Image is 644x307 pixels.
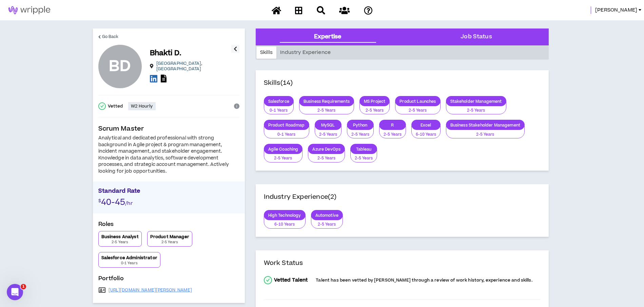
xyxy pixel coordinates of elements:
[274,277,308,284] p: Vetted Talent
[234,103,239,109] span: info-circle
[268,155,298,161] p: 2-5 Years
[264,102,294,115] button: 0-1 Years
[268,132,305,138] p: 0-1 Years
[121,261,138,266] p: 0-1 Years
[264,78,293,88] h4: Skills (14)
[347,122,373,128] p: Python
[264,147,303,152] p: Agile Coaching
[351,132,369,138] p: 2-5 Years
[315,222,338,228] p: 2-5 Years
[264,122,309,128] p: Product Roadmap
[379,126,406,139] button: 2-5 Years
[446,102,506,115] button: 2-5 Years
[98,124,239,134] p: Scrum Master
[109,59,131,74] div: BD
[268,108,289,114] p: 0-1 Years
[312,155,340,161] p: 2-5 Years
[109,287,192,293] a: [URL][DOMAIN_NAME][PERSON_NAME]
[98,28,119,45] a: Go Back
[446,99,506,104] p: Stakeholder Management
[125,200,132,207] span: /hr
[308,150,345,162] button: 2-5 Years
[314,33,341,41] div: Expertise
[98,102,106,110] span: check-circle
[98,45,142,88] div: Bhakti D.
[412,122,440,128] p: Excel
[304,108,350,114] p: 2-5 Years
[108,103,123,109] p: Vetted
[264,99,293,104] p: Salesforce
[101,196,125,208] span: 40-45
[150,234,189,239] p: Product Manager
[595,6,637,14] span: [PERSON_NAME]
[264,258,541,276] h4: Work Status
[264,126,309,139] button: 0-1 Years
[299,102,354,115] button: 2-5 Years
[131,103,153,109] p: W2 Hourly
[384,132,402,138] p: 2-5 Years
[416,132,436,138] p: 6-10 Years
[264,150,303,162] button: 2-5 Years
[395,99,440,104] p: Product Launches
[98,135,239,175] div: Analytical and dedicated professional with strong background in Agile project & program managemen...
[360,99,389,104] p: MS Project
[446,126,525,139] button: 2-5 Years
[264,216,306,229] button: 6-10 Years
[411,126,441,139] button: 6-10 Years
[150,49,181,58] p: Bhakti D.
[264,213,305,218] p: High Technology
[98,187,239,197] p: Standard Rate
[256,46,277,59] div: Skills
[355,155,373,161] p: 2-5 Years
[299,99,354,104] p: Business Requirements
[98,274,239,285] p: Portfolio
[276,46,334,59] div: Industry Experience
[364,108,385,114] p: 2-5 Years
[308,147,345,152] p: Azure DevOps
[379,122,406,128] p: R
[316,277,532,283] p: Talent has been vetted by [PERSON_NAME] through a review of work history, experience and skills.
[311,216,343,229] button: 2-5 Years
[450,132,520,138] p: 2-5 Years
[21,284,26,289] span: 1
[461,33,492,41] div: Job Status
[268,222,301,228] p: 6-10 Years
[399,108,436,114] p: 2-5 Years
[112,239,128,245] p: 2-5 Years
[450,108,502,114] p: 2-5 Years
[101,234,139,239] p: Business Analyst
[264,276,272,284] span: check-circle
[156,61,231,72] p: [GEOGRAPHIC_DATA] , [GEOGRAPHIC_DATA]
[101,255,157,261] p: Salesforce Administrator
[311,213,343,218] p: Automotive
[395,102,440,115] button: 2-5 Years
[359,102,390,115] button: 2-5 Years
[98,220,239,231] p: Roles
[347,126,374,139] button: 2-5 Years
[351,147,377,152] p: Tableau
[350,150,377,162] button: 2-5 Years
[102,34,119,40] span: Go Back
[161,239,178,245] p: 2-5 Years
[319,132,337,138] p: 2-5 Years
[7,284,23,300] iframe: Intercom live chat
[264,192,337,202] h4: Industry Experience (2)
[315,122,341,128] p: MySQL
[446,122,524,128] p: Business Stakeholder Management
[315,126,341,139] button: 2-5 Years
[98,198,101,204] span: $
